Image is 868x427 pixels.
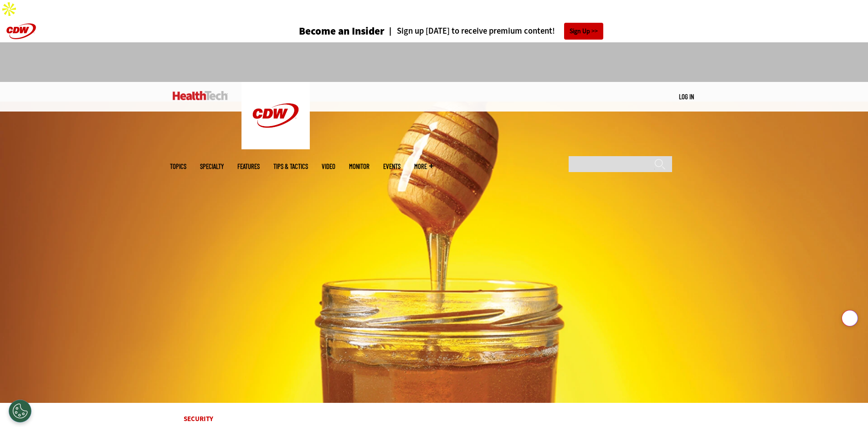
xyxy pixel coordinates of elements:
h3: Become an Insider [299,26,385,36]
img: Home [241,82,310,149]
a: Become an Insider [265,26,385,36]
div: Cookies Settings [9,400,31,422]
a: Video [322,163,335,170]
a: Security [184,414,213,423]
span: Specialty [200,163,224,170]
img: Home [173,91,228,100]
a: Events [383,163,401,170]
span: More [414,163,433,170]
a: CDW [241,142,310,152]
a: Sign up [DATE] to receive premium content! [385,27,555,36]
span: Topics [170,163,186,170]
a: Log in [679,92,694,101]
a: Tips & Tactics [273,163,308,170]
button: Open Preferences [9,400,31,422]
a: Features [237,163,260,170]
a: MonITor [349,163,370,170]
iframe: advertisement [268,51,600,92]
div: User menu [679,92,694,102]
a: Sign Up [564,23,603,40]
